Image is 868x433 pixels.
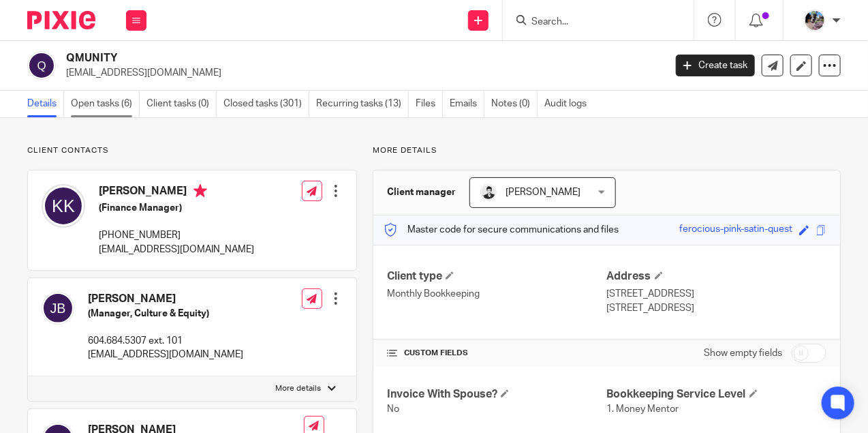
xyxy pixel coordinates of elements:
h2: QMUNITY [66,51,538,65]
i: Primary [193,184,207,198]
h4: CUSTOM FIELDS [387,348,606,359]
h3: Client manager [387,185,456,199]
p: [STREET_ADDRESS] [607,301,826,315]
a: Open tasks (6) [71,91,140,117]
p: Master code for secure communications and files [384,223,619,237]
img: Pixie [27,11,95,29]
p: More details [373,145,841,156]
h5: (Finance Manager) [99,201,254,215]
span: No [387,404,399,414]
div: ferocious-pink-satin-quest [679,222,792,238]
a: Recurring tasks (13) [316,91,409,117]
img: Screen%20Shot%202020-06-25%20at%209.49.30%20AM.png [804,10,826,31]
a: Closed tasks (301) [223,91,309,117]
a: Files [416,91,443,117]
h4: Client type [387,269,606,284]
p: [EMAIL_ADDRESS][DOMAIN_NAME] [88,348,243,361]
label: Show empty fields [704,346,782,360]
p: Client contacts [27,145,357,156]
a: Create task [676,55,755,76]
h4: [PERSON_NAME] [88,292,243,306]
img: svg%3E [42,184,85,228]
p: Monthly Bookkeeping [387,287,606,301]
a: Details [27,91,64,117]
img: squarehead.jpg [480,184,497,200]
h4: Bookkeeping Service Level [607,387,826,402]
img: svg%3E [27,51,56,80]
a: Notes (0) [491,91,538,117]
h4: Invoice With Spouse? [387,387,606,402]
p: [EMAIL_ADDRESS][DOMAIN_NAME] [99,243,254,256]
p: 604.684.5307 ext. 101 [88,334,243,348]
a: Emails [450,91,484,117]
span: 1. Money Mentor [607,404,679,414]
p: [EMAIL_ADDRESS][DOMAIN_NAME] [66,66,655,80]
h5: (Manager, Culture & Equity) [88,307,243,320]
img: svg%3E [42,292,74,325]
p: [PHONE_NUMBER] [99,228,254,242]
span: [PERSON_NAME] [506,188,580,197]
input: Search [530,16,653,29]
p: [STREET_ADDRESS] [607,287,826,301]
h4: Address [607,269,826,284]
a: Audit logs [544,91,593,117]
a: Client tasks (0) [146,91,217,117]
h4: [PERSON_NAME] [99,184,254,201]
p: More details [275,383,321,394]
